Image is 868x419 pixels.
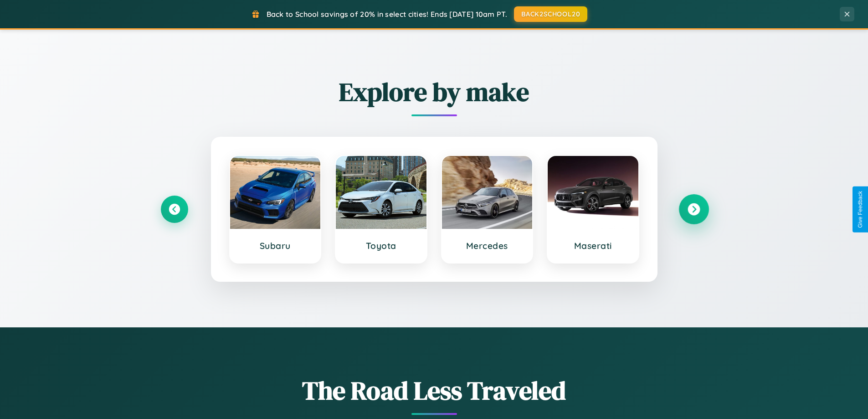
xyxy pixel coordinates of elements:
[345,240,417,251] h3: Toyota
[161,373,708,408] h1: The Road Less Traveled
[857,191,863,228] div: Give Feedback
[557,240,629,251] h3: Maserati
[514,6,587,22] button: BACK2SCHOOL20
[239,240,312,251] h3: Subaru
[161,74,708,109] h2: Explore by make
[451,240,524,251] h3: Mercedes
[267,10,507,19] span: Back to School savings of 20% in select cities! Ends [DATE] 10am PT.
